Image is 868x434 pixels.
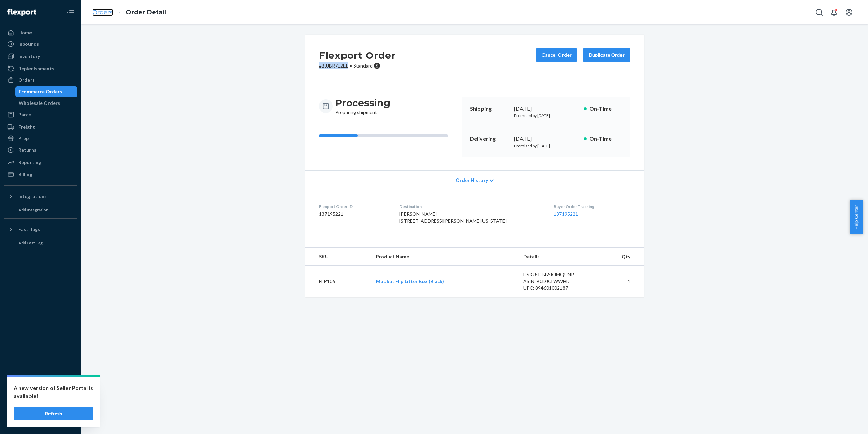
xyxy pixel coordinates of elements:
div: Preparing shipment [335,97,390,116]
span: Standard [353,63,373,69]
dt: Destination [399,204,542,209]
div: Inbounds [18,41,39,48]
div: Billing [18,171,32,178]
a: Help Center [4,403,77,414]
p: A new version of Seller Portal is available! [14,384,93,400]
div: Add Fast Tag [18,240,43,246]
a: Ecommerce Orders [15,86,78,97]
div: Orders [18,77,35,83]
p: On-Time [589,135,622,143]
button: Close Navigation [64,5,77,19]
a: Add Integration [4,205,77,215]
a: Inventory [4,51,77,62]
p: # BJJBR7E2EL [319,62,396,69]
div: Ecommerce Orders [19,88,62,95]
p: Shipping [470,105,509,113]
p: Promised by [DATE] [514,143,578,149]
a: Order Detail [126,8,166,16]
button: Cancel Order [536,48,577,62]
div: Prep [18,135,29,142]
div: Replenishments [18,65,54,72]
button: Open account menu [842,5,856,19]
a: Orders [92,8,113,16]
td: 1 [592,266,644,297]
a: Home [4,27,77,38]
p: Promised by [DATE] [514,113,578,118]
button: Help Center [850,200,863,234]
div: UPC: 894601002187 [523,285,587,291]
p: On-Time [589,105,622,113]
button: Fast Tags [4,224,77,235]
th: Details [518,248,592,266]
img: Flexport logo [7,9,36,16]
div: Fast Tags [18,226,40,233]
ol: breadcrumbs [87,2,172,22]
a: Freight [4,121,77,132]
h3: Processing [335,97,390,109]
a: Returns [4,145,77,155]
div: Parcel [18,111,33,118]
a: Talk to Support [4,392,77,403]
div: Inventory [18,53,40,60]
a: Inbounds [4,39,77,50]
div: Wholesale Orders [19,100,60,107]
a: Billing [4,169,77,180]
th: Product Name [371,248,518,266]
button: Open Search Box [812,5,826,19]
span: Order History [456,177,488,184]
div: Home [18,29,32,36]
span: • [350,63,352,69]
div: [DATE] [514,135,578,143]
button: Give Feedback [4,415,77,426]
span: [PERSON_NAME] [STREET_ADDRESS][PERSON_NAME][US_STATE] [399,211,507,224]
p: Delivering [470,135,509,143]
dt: Buyer Order Tracking [554,204,630,209]
button: Refresh [14,407,93,420]
td: FLP106 [305,266,371,297]
button: Integrations [4,191,77,202]
div: Returns [18,147,36,153]
a: Add Fast Tag [4,238,77,248]
h2: Flexport Order [319,48,396,62]
dt: Flexport Order ID [319,204,389,209]
a: Prep [4,133,77,144]
div: ASIN: B0DJCLWWHD [523,278,587,285]
a: 137195221 [554,211,578,217]
div: [DATE] [514,105,578,113]
div: Add Integration [18,207,48,213]
a: Parcel [4,109,77,120]
button: Open notifications [827,5,841,19]
a: Settings [4,380,77,391]
dd: 137195221 [319,211,389,218]
div: Duplicate Order [589,52,625,58]
th: SKU [305,248,371,266]
div: Integrations [18,193,47,200]
div: Reporting [18,159,41,166]
div: DSKU: DBBSKJMQUNP [523,271,587,278]
a: Replenishments [4,63,77,74]
button: Duplicate Order [583,48,630,62]
th: Qty [592,248,644,266]
div: Freight [18,124,35,130]
a: Modkat Flip Litter Box (Black) [376,278,444,284]
a: Reporting [4,157,77,168]
a: Wholesale Orders [15,98,78,109]
a: Orders [4,75,77,86]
